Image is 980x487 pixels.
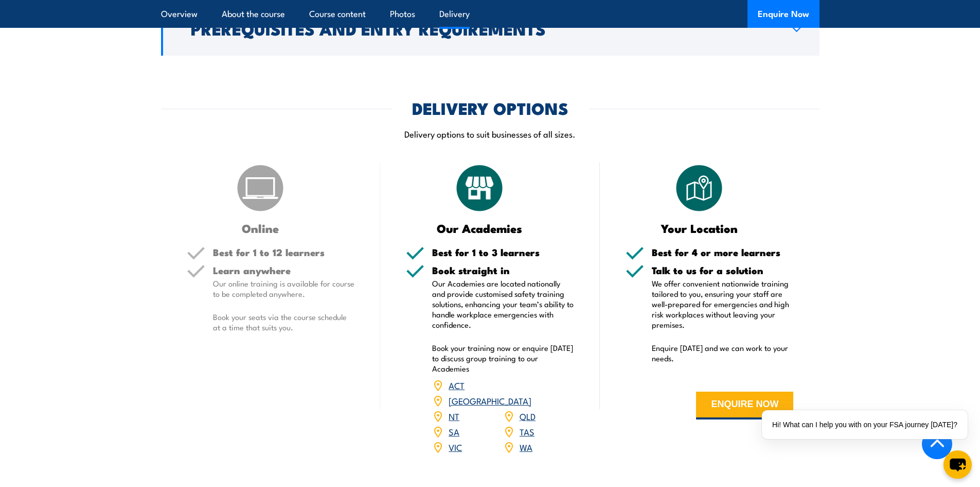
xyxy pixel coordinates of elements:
h5: Talk to us for a solution [652,265,794,275]
a: SA [449,425,459,438]
a: NT [449,410,459,422]
p: Book your training now or enquire [DATE] to discuss group training to our Academies [432,343,574,374]
h5: Book straight in [432,265,574,275]
h5: Best for 1 to 12 learners [213,247,355,257]
a: [GEOGRAPHIC_DATA] [449,394,531,407]
h5: Learn anywhere [213,265,355,275]
p: Delivery options to suit businesses of all sizes. [161,128,819,140]
h5: Best for 1 to 3 learners [432,247,574,257]
a: QLD [520,410,536,422]
button: ENQUIRE NOW [696,392,793,419]
a: ACT [449,379,465,391]
p: We offer convenient nationwide training tailored to you, ensuring your staff are well-prepared fo... [652,278,794,330]
div: Hi! What can I help you with on your FSA journey [DATE]? [762,410,968,439]
h3: Our Academies [406,222,554,234]
h2: DELIVERY OPTIONS [412,100,568,115]
p: Book your seats via the course schedule at a time that suits you. [213,312,355,332]
a: VIC [449,441,462,453]
a: TAS [520,425,534,438]
button: chat-button [943,450,972,479]
a: Prerequisites and Entry Requirements [161,2,819,56]
p: Our Academies are located nationally and provide customised safety training solutions, enhancing ... [432,278,574,330]
h5: Best for 4 or more learners [652,247,794,257]
p: Our online training is available for course to be completed anywhere. [213,278,355,299]
a: WA [520,441,532,453]
h3: Online [187,222,334,234]
p: Enquire [DATE] and we can work to your needs. [652,343,794,363]
h3: Your Location [626,222,773,234]
h2: Prerequisites and Entry Requirements [191,21,774,36]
